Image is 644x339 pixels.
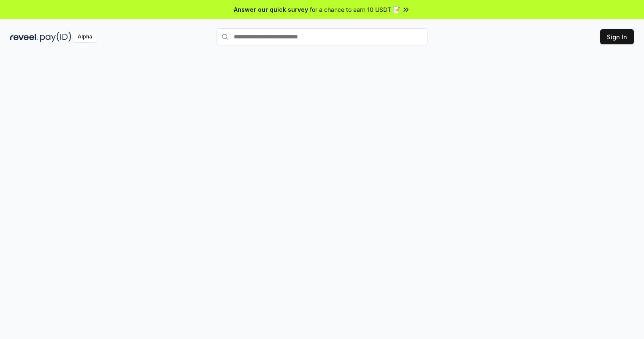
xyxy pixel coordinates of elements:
button: Sign In [600,29,634,44]
img: pay_id [40,32,71,42]
span: for a chance to earn 10 USDT 📝 [310,5,400,14]
div: Alpha [73,32,97,42]
span: Answer our quick survey [234,5,308,14]
img: reveel_dark [10,32,38,42]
